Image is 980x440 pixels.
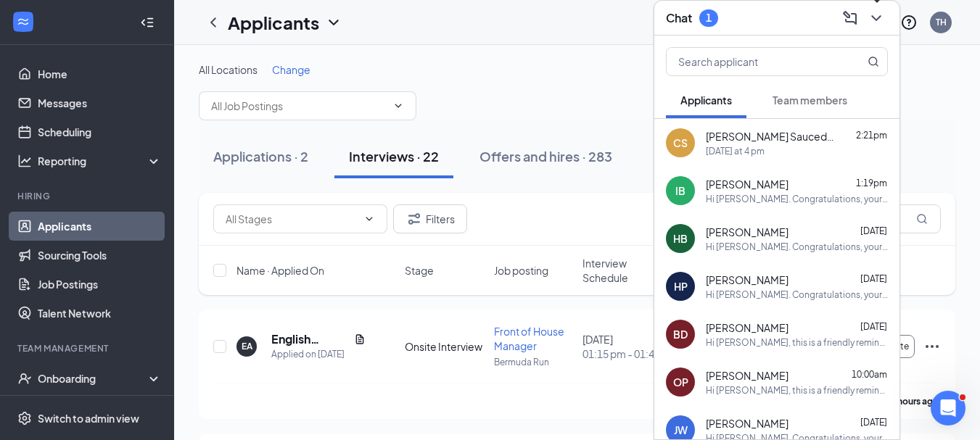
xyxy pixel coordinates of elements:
[706,384,888,397] div: Hi [PERSON_NAME], this is a friendly reminder. Your meeting with [DEMOGRAPHIC_DATA]-fil-A for Bac...
[860,273,887,284] span: [DATE]
[226,211,358,227] input: All Stages
[38,299,162,328] a: Talent Network
[17,411,32,426] svg: Settings
[706,177,788,191] span: [PERSON_NAME]
[673,231,688,246] div: HB
[674,279,688,294] div: HP
[479,147,612,165] div: Offers and hires · 283
[706,416,788,431] span: [PERSON_NAME]
[706,129,836,144] span: [PERSON_NAME] Saucedo_Bustos
[205,14,222,31] svg: ChevronLeft
[923,338,941,355] svg: Ellipses
[865,7,888,30] button: ChevronDown
[271,331,348,347] h5: English ALYSSA
[860,321,887,332] span: [DATE]
[582,256,662,285] span: Interview Schedule
[839,7,862,30] button: ComposeMessage
[706,225,788,239] span: [PERSON_NAME]
[582,332,662,361] div: [DATE]
[936,16,947,28] div: TH
[236,263,324,278] span: Name · Applied On
[17,371,32,386] svg: UserCheck
[674,423,688,437] div: JW
[667,48,839,75] input: Search applicant
[38,154,162,168] div: Reporting
[673,136,688,150] div: CS
[680,94,732,107] span: Applicants
[706,273,788,287] span: [PERSON_NAME]
[199,63,258,76] span: All Locations
[17,190,159,202] div: Hiring
[38,117,162,146] a: Scheduling
[392,100,404,112] svg: ChevronDown
[841,9,859,27] svg: ComposeMessage
[868,9,885,27] svg: ChevronDown
[271,347,366,362] div: Applied on [DATE]
[706,145,765,157] div: [DATE] at 4 pm
[856,178,887,188] span: 1:19pm
[852,369,887,380] span: 10:00am
[140,15,155,30] svg: Collapse
[38,241,162,270] a: Sourcing Tools
[393,204,467,233] button: Filter Filters
[706,320,788,335] span: [PERSON_NAME]
[931,391,965,426] iframe: Intercom live chat
[363,213,375,225] svg: ChevronDown
[494,263,548,278] span: Job posting
[706,289,888,301] div: Hi [PERSON_NAME]. Congratulations, your meeting with [DEMOGRAPHIC_DATA]-fil-A for Back-of-House T...
[675,183,685,198] div: IB
[886,396,939,407] b: 16 hours ago
[706,12,712,24] div: 1
[916,213,928,225] svg: MagnifyingGlass
[211,98,387,114] input: All Job Postings
[673,327,688,341] div: BD
[856,130,887,141] span: 2:21pm
[38,393,162,422] a: Team
[494,356,574,368] p: Bermuda Run
[354,333,366,345] svg: Document
[868,56,879,67] svg: MagnifyingGlass
[860,417,887,428] span: [DATE]
[773,94,847,107] span: Team members
[228,10,319,35] h1: Applicants
[666,10,692,26] h3: Chat
[17,342,159,354] div: Team Management
[38,270,162,299] a: Job Postings
[242,340,252,352] div: EA
[900,14,918,31] svg: QuestionInfo
[706,368,788,383] span: [PERSON_NAME]
[38,411,139,426] div: Switch to admin view
[272,63,310,76] span: Change
[405,210,423,228] svg: Filter
[213,147,308,165] div: Applications · 2
[38,212,162,241] a: Applicants
[349,147,439,165] div: Interviews · 22
[673,375,688,389] div: OP
[405,339,485,354] div: Onsite Interview
[860,225,887,236] span: [DATE]
[405,263,434,278] span: Stage
[706,336,888,349] div: Hi [PERSON_NAME], this is a friendly reminder. Your meeting with [DEMOGRAPHIC_DATA]-fil-A for Gue...
[16,14,30,29] svg: WorkstreamLogo
[38,59,162,88] a: Home
[38,88,162,117] a: Messages
[582,346,662,361] span: 01:15 pm - 01:45 pm
[38,371,149,386] div: Onboarding
[17,154,32,168] svg: Analysis
[325,14,342,31] svg: ChevronDown
[706,241,888,253] div: Hi [PERSON_NAME]. Congratulations, your meeting with [DEMOGRAPHIC_DATA]-fil-A for Guest services ...
[706,193,888,205] div: Hi [PERSON_NAME]. Congratulations, your meeting with [DEMOGRAPHIC_DATA]-fil-A for Back of House T...
[494,325,564,352] span: Front of House Manager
